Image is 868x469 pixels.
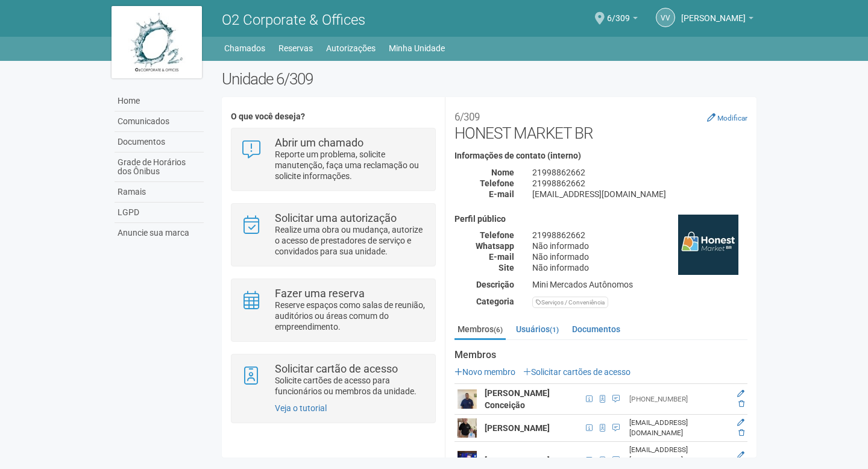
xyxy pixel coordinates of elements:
[241,213,426,257] a: Solicitar uma autorização Realize uma obra ou mudança, autorize o acesso de prestadores de serviç...
[491,168,514,177] strong: Nome
[241,288,426,332] a: Fazer uma reserva Reserve espaços como salas de reunião, auditórios ou áreas comum do empreendime...
[454,320,506,340] a: Membros(6)
[707,113,747,122] a: Modificar
[275,212,397,224] strong: Solicitar uma autorização
[523,251,756,262] div: Não informado
[532,297,608,308] div: Serviços / Conveniência
[607,2,630,23] span: 6/309
[454,215,747,224] h4: Perfil público
[523,279,756,290] div: Mini Mercados Autônomos
[275,287,365,300] strong: Fazer uma reserva
[681,2,746,23] span: Vanessa Veiverberg da Silva
[115,203,204,223] a: LGPD
[275,403,327,413] a: Veja o tutorial
[485,456,550,465] strong: [PERSON_NAME]
[454,151,747,160] h4: Informações de contato (interno)
[737,418,744,427] a: Editar membro
[681,15,753,25] a: [PERSON_NAME]
[523,230,756,241] div: 21998862662
[275,362,398,375] strong: Solicitar cartão de acesso
[717,114,747,122] small: Modificar
[678,215,738,275] img: business.png
[629,418,726,438] div: [EMAIL_ADDRESS][DOMAIN_NAME]
[737,451,744,459] a: Editar membro
[112,6,202,78] img: logo.jpg
[476,280,514,289] strong: Descrição
[656,8,675,27] a: VV
[629,445,726,465] div: [EMAIL_ADDRESS][DOMAIN_NAME]
[523,178,756,189] div: 21998862662
[550,326,559,334] small: (1)
[607,15,638,25] a: 6/309
[489,252,514,262] strong: E-mail
[569,320,623,338] a: Documentos
[326,40,376,57] a: Autorizações
[498,263,514,272] strong: Site
[454,111,480,123] small: 6/309
[115,132,204,153] a: Documentos
[275,149,426,181] p: Reporte um problema, solicite manutenção, faça uma reclamação ou solicite informações.
[458,418,477,438] img: user.png
[275,375,426,397] p: Solicite cartões de acesso para funcionários ou membros da unidade.
[458,389,477,409] img: user.png
[480,178,514,188] strong: Telefone
[629,394,726,404] div: [PHONE_NUMBER]
[222,11,365,28] span: O2 Corporate & Offices
[454,106,747,142] h2: HONEST MARKET BR
[454,367,515,377] a: Novo membro
[115,112,204,132] a: Comunicados
[115,182,204,203] a: Ramais
[738,429,744,437] a: Excluir membro
[115,91,204,112] a: Home
[222,70,756,88] h2: Unidade 6/309
[485,423,550,433] strong: [PERSON_NAME]
[241,364,426,397] a: Solicitar cartão de acesso Solicite cartões de acesso para funcionários ou membros da unidade.
[523,262,756,273] div: Não informado
[275,224,426,257] p: Realize uma obra ou mudança, autorize o acesso de prestadores de serviço e convidados para sua un...
[480,230,514,240] strong: Telefone
[523,167,756,178] div: 21998862662
[231,112,435,121] h4: O que você deseja?
[523,189,756,200] div: [EMAIL_ADDRESS][DOMAIN_NAME]
[454,350,747,360] strong: Membros
[476,297,514,306] strong: Categoria
[523,241,756,251] div: Não informado
[115,223,204,243] a: Anuncie sua marca
[485,388,550,410] strong: [PERSON_NAME] Conceição
[389,40,445,57] a: Minha Unidade
[737,389,744,398] a: Editar membro
[275,300,426,332] p: Reserve espaços como salas de reunião, auditórios ou áreas comum do empreendimento.
[278,40,313,57] a: Reservas
[489,189,514,199] strong: E-mail
[523,367,631,377] a: Solicitar cartões de acesso
[115,153,204,182] a: Grade de Horários dos Ônibus
[224,40,265,57] a: Chamados
[738,400,744,408] a: Excluir membro
[494,326,503,334] small: (6)
[513,320,562,338] a: Usuários(1)
[275,136,363,149] strong: Abrir um chamado
[476,241,514,251] strong: Whatsapp
[241,137,426,181] a: Abrir um chamado Reporte um problema, solicite manutenção, faça uma reclamação ou solicite inform...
